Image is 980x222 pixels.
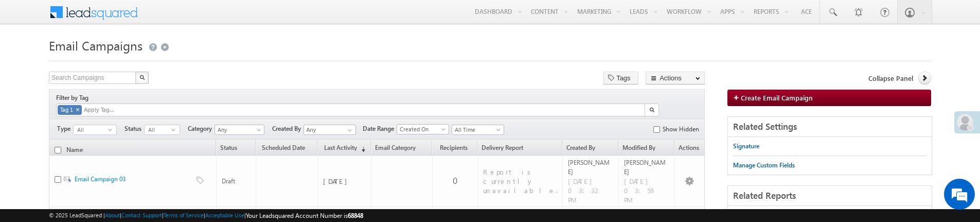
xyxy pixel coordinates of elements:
[83,106,144,114] input: Apply Tag...
[323,177,366,186] span: [DATE]
[57,124,73,133] span: Type
[188,124,215,133] span: Category
[260,145,307,151] span: Scheduled Date
[397,125,446,134] span: Created On
[217,145,256,155] a: Status
[49,37,142,54] span: Email Campaigns
[74,125,108,134] span: All
[741,93,813,102] span: Create Email Campaign
[603,72,638,84] button: Tags
[482,145,533,151] span: Delivery Report
[568,177,614,204] span: [DATE] 03:32 PM
[318,145,370,155] a: Last Activity(sorted descending)
[452,125,504,135] a: All Time
[256,145,316,155] a: Scheduled Date
[733,161,795,170] div: Manage Custom Fields
[433,145,477,155] a: Recipients
[246,212,363,219] span: Your Leadsquared Account Number is
[121,212,162,218] a: Contact Support
[733,94,741,100] img: add_icon.png
[272,124,304,133] span: Created By
[868,74,913,83] span: Collapse Panel
[624,177,670,204] span: [DATE] 03:59 PM
[397,124,449,134] a: Created On
[63,146,88,153] a: Name
[375,145,426,151] span: Email Category
[215,125,262,134] span: Any
[733,142,759,151] div: Signature
[56,92,92,104] div: Filter by Tag
[453,175,457,186] a: 0
[60,106,73,113] span: Tag 1
[171,127,180,132] span: select
[649,107,654,112] img: Search
[452,125,501,134] span: All Time
[663,125,699,134] label: Show Hidden
[164,212,204,218] a: Terms of Service
[55,147,61,153] input: Check all records
[675,145,704,155] span: Actions
[342,125,355,135] a: Show All Items
[733,137,759,156] a: Signature
[483,167,558,195] div: Report is currently unavailable.
[322,145,357,151] span: Last Activity
[733,156,795,175] a: Manage Custom Fields
[566,145,613,151] span: Created by (date)
[205,212,244,218] a: Acceptable Use
[363,124,397,133] span: Date Range
[728,117,932,137] div: Related Settings
[728,186,932,206] div: Related Reports
[197,177,204,184] img: tag-outline.png
[49,211,363,220] span: © 2025 LeadSquared | | | | |
[357,145,365,153] span: (sorted descending)
[568,158,614,177] div: [PERSON_NAME]
[124,124,144,133] span: Status
[646,72,705,84] button: Actions
[105,212,120,218] a: About
[727,90,931,106] a: Create Email Campaign
[622,145,669,151] span: Modified by (date)
[304,125,356,135] input: Type to Search
[215,125,264,135] a: Any
[108,127,116,132] span: select
[222,177,252,186] span: Draft
[139,75,145,80] img: Search
[348,212,363,219] span: 68848
[624,158,670,177] div: [PERSON_NAME]
[75,175,126,183] a: Email Campaign 03
[563,145,618,155] a: Created By
[145,125,171,134] span: All
[619,145,674,155] a: Modified By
